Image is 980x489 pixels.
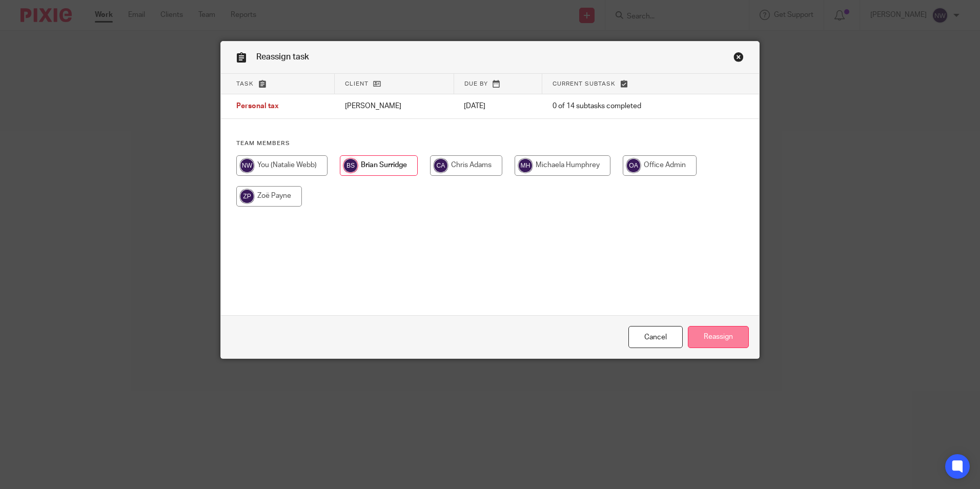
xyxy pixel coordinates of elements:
a: Close this dialog window [733,52,744,66]
span: Client [345,81,369,87]
span: Reassign task [256,53,309,61]
span: Task [236,81,254,87]
h4: Team members [236,139,744,148]
span: Current subtask [553,81,616,87]
p: [DATE] [464,101,532,111]
input: Reassign [688,326,749,348]
td: 0 of 14 subtasks completed [542,94,711,119]
a: Close this dialog window [628,326,683,348]
span: Due by [464,81,488,87]
span: Personal tax [236,103,279,110]
p: [PERSON_NAME] [345,101,444,111]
